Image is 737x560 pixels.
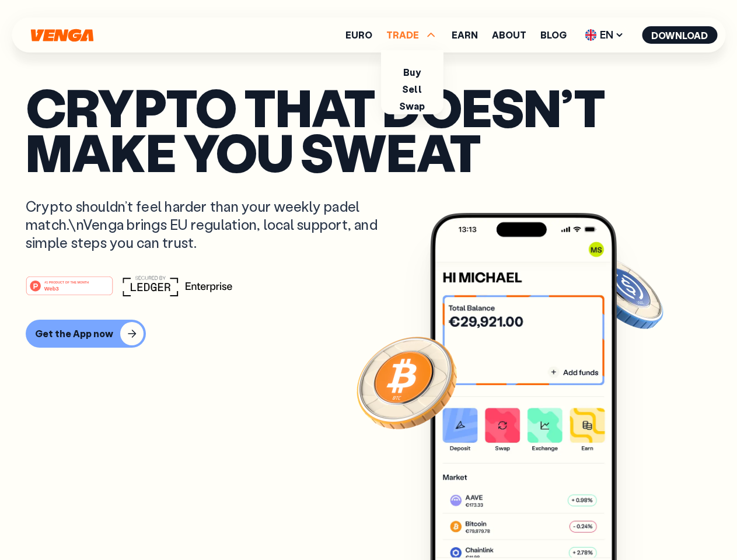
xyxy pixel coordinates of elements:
p: Crypto shouldn’t feel harder than your weekly padel match.\nVenga brings EU regulation, local sup... [26,197,394,252]
tspan: Web3 [44,285,59,291]
a: #1 PRODUCT OF THE MONTHWeb3 [26,283,113,298]
img: Bitcoin [354,330,459,435]
svg: Home [29,29,95,42]
tspan: #1 PRODUCT OF THE MONTH [44,280,89,283]
a: Buy [403,66,420,78]
span: TRADE [386,30,419,40]
p: Crypto that doesn’t make you sweat [26,85,711,174]
a: Swap [399,100,425,112]
span: EN [581,26,628,44]
button: Get the App now [26,320,146,348]
img: USDC coin [582,251,666,335]
span: TRADE [386,28,438,42]
a: Get the App now [26,320,711,348]
div: Get the App now [35,328,113,339]
a: Blog [540,30,567,40]
button: Download [642,26,717,44]
img: flag-uk [585,29,596,41]
a: Euro [345,30,372,40]
a: About [492,30,526,40]
a: Sell [402,83,422,95]
a: Earn [452,30,478,40]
